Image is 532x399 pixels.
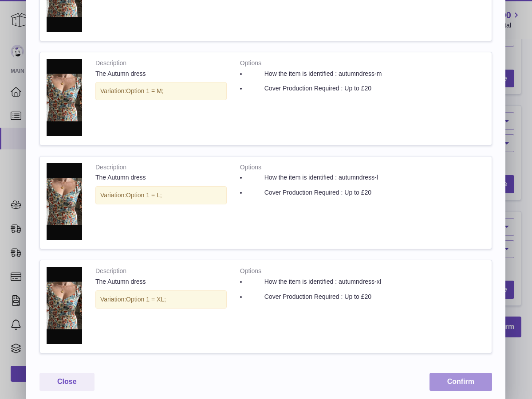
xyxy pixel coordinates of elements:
strong: Description [95,163,227,174]
div: Variation: [95,82,227,100]
li: How the item is identified : autumndress-m [247,70,404,78]
li: How the item is identified : autumndress-l [247,173,404,182]
td: The Autumn dress [89,156,233,249]
li: Cover Production Required : Up to £20 [247,293,404,301]
li: How the item is identified : autumndress-xl [247,278,404,286]
div: Variation: [95,290,227,309]
strong: Description [95,59,227,70]
button: Close [39,373,95,391]
strong: Options [240,59,404,70]
img: IMG_8914.png [47,267,82,344]
button: Confirm [430,373,492,391]
strong: Options [240,267,404,278]
td: The Autumn dress [89,52,233,145]
span: Option 1 = XL; [126,296,166,303]
td: The Autumn dress [89,260,233,353]
li: Cover Production Required : Up to £20 [247,188,404,197]
div: Variation: [95,186,227,204]
li: Cover Production Required : Up to £20 [247,84,404,93]
strong: Description [95,267,227,278]
span: Option 1 = L; [126,192,162,199]
img: IMG_8914.png [47,59,82,136]
span: Option 1 = M; [126,87,163,94]
strong: Options [240,163,404,174]
img: IMG_8914.png [47,163,82,240]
